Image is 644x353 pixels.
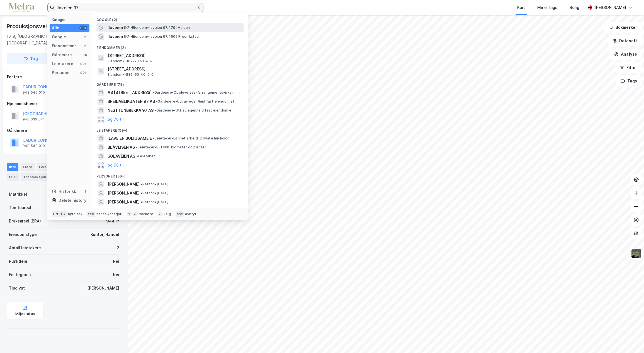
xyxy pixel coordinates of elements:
[23,117,45,122] div: 940 039 541
[68,212,83,216] div: nytt søk
[141,191,142,195] span: •
[52,25,59,31] div: Alle
[7,53,55,64] button: Tag
[15,312,35,316] div: Miljøstatus
[615,62,642,73] button: Filter
[91,231,119,238] div: Kontor, Handel
[108,24,129,31] span: Ilaveien 97
[108,190,140,196] span: [PERSON_NAME]
[141,191,168,195] span: Person • [DATE]
[153,90,154,94] span: •
[83,53,87,57] div: 79
[21,163,35,171] div: Eiere
[52,18,89,22] div: Kategori
[108,89,152,96] span: AS [STREET_ADDRESS]
[92,124,248,134] div: Leietakere (99+)
[83,44,87,48] div: 2
[83,35,87,39] div: 2
[616,326,644,353] iframe: Chat Widget
[153,136,155,140] span: •
[616,326,644,353] div: Kontrollprogram for chat
[7,127,121,134] div: Gårdeiere
[108,162,124,169] button: og 96 til
[7,33,77,46] div: 1618, [GEOGRAPHIC_DATA], [GEOGRAPHIC_DATA]
[52,42,76,49] div: Eiendommer
[54,3,196,12] input: Søk på adresse, matrikkel, gårdeiere, leietakere eller personer
[113,258,119,265] div: Nei
[52,69,70,76] div: Personer
[108,199,140,205] span: [PERSON_NAME]
[7,173,19,181] div: ESG
[92,170,248,180] div: Personer (99+)
[37,163,68,171] div: Leietakere
[52,34,66,40] div: Google
[136,154,155,158] span: Leietaker
[9,231,37,238] div: Eiendomstype
[141,182,142,186] span: •
[609,49,642,60] button: Analyse
[108,52,241,59] span: [STREET_ADDRESS]
[139,212,153,216] div: markere
[108,107,154,114] span: NESTTUNBREKKA 97 AS
[185,212,196,216] div: avbryt
[52,60,73,67] div: Leietakere
[164,212,171,216] div: velg
[141,200,142,204] span: •
[23,144,45,148] div: 948 540 010
[153,136,230,141] span: Leietaker • Lønnet arbeid i private husholdn.
[604,22,642,33] button: Bokmerker
[79,26,87,30] div: 99+
[153,90,240,95] span: Gårdeiere • Opplevelses-/arrangementsvirks.m.m.
[517,4,525,11] div: Kart
[155,108,156,112] span: •
[96,212,123,216] div: neste kategori
[7,163,18,171] div: Info
[9,285,25,292] div: Tinglyst
[608,35,642,46] button: Datasett
[9,204,31,211] div: Tomteareal
[92,13,248,23] div: Google (2)
[9,191,27,198] div: Matrikkel
[108,116,124,123] button: og 76 til
[92,78,248,88] div: Gårdeiere (79)
[155,108,233,113] span: Gårdeiere • Utl. av egen/leid fast eiendom el.
[130,34,199,39] span: Eiendom • Ilaveien 97, 1605 Fredrikstad
[108,153,135,160] span: SOLAVEIEN AS
[23,90,45,95] div: 948 540 010
[87,285,119,292] div: [PERSON_NAME]
[117,245,119,251] div: 2
[537,4,557,11] div: Mine Tags
[108,135,152,142] span: ILAVEIEN BOLIGSAMEIE
[9,3,34,13] img: metra-logo.256734c3b2bbffee19d4.png
[113,271,119,278] div: Nei
[9,218,41,224] div: Bruksareal (BRA)
[79,70,87,75] div: 99+
[616,75,642,87] button: Tags
[130,25,190,30] span: Eiendom • Ilaveien 97, 1791 Halden
[141,200,168,204] span: Person • [DATE]
[108,181,140,188] span: [PERSON_NAME]
[9,258,27,265] div: Punktleie
[108,33,129,40] span: Ilaveien 97
[9,271,31,278] div: Festegrunn
[9,245,41,251] div: Antall leietakere
[631,248,641,259] img: 9k=
[130,34,132,39] span: •
[176,211,184,217] div: esc
[570,4,579,11] div: Bolig
[594,4,626,11] div: [PERSON_NAME]
[59,197,86,204] div: Delete history
[108,72,154,77] span: Eiendom • 1836-60-40-0-0
[7,22,62,31] div: Produksjonsveien 13
[79,61,87,66] div: 99+
[136,145,206,150] span: Leietaker • Butikkh. blomster og planter
[108,98,155,105] span: BREIDABLIKGATEN 97 AS
[108,144,135,151] span: BLÅVEISEN AS
[156,99,158,103] span: •
[92,41,248,51] div: Eiendommer (2)
[83,189,87,194] div: 1
[156,99,235,104] span: Gårdeiere • Utl. av egen/leid fast eiendom el.
[52,51,72,58] div: Gårdeiere
[108,59,155,63] span: Eiendom • 3107-207-16-0-0
[108,66,241,72] span: [STREET_ADDRESS]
